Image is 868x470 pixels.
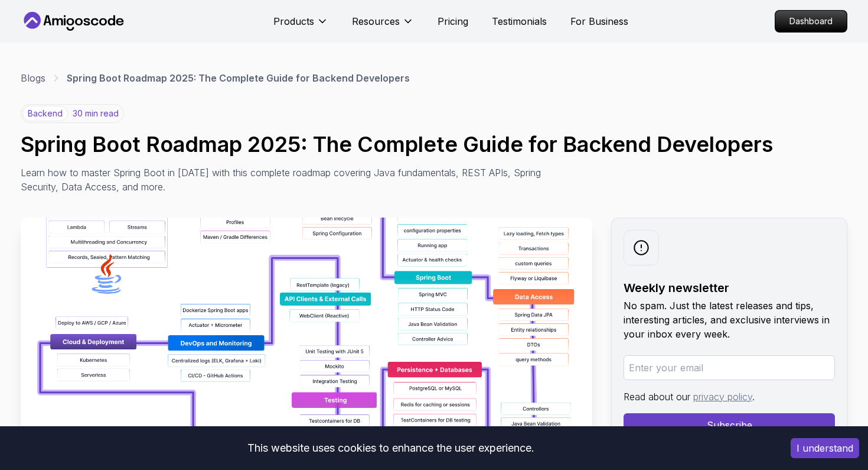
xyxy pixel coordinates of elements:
p: 30 min read [73,108,119,119]
input: Enter your email [624,355,835,380]
button: Products [273,14,328,38]
p: Spring Boot Roadmap 2025: The Complete Guide for Backend Developers [67,71,410,85]
button: Accept cookies [791,438,859,458]
p: Read about our . [624,390,835,404]
a: For Business [570,14,628,28]
p: Products [273,14,314,28]
p: backend [22,106,68,121]
button: Subscribe [624,413,835,437]
a: Dashboard [775,10,847,33]
a: Pricing [438,14,468,28]
p: Learn how to master Spring Boot in [DATE] with this complete roadmap covering Java fundamentals, ... [21,166,550,194]
a: Testimonials [492,14,547,28]
h2: Weekly newsletter [624,280,835,296]
a: privacy policy [693,391,752,403]
button: Resources [352,14,414,38]
p: No spam. Just the latest releases and tips, interesting articles, and exclusive interviews in you... [624,299,835,341]
div: This website uses cookies to enhance the user experience. [9,435,773,461]
a: Blogs [21,71,45,85]
p: Dashboard [775,11,847,32]
h1: Spring Boot Roadmap 2025: The Complete Guide for Backend Developers [21,132,847,156]
p: Resources [352,14,400,28]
